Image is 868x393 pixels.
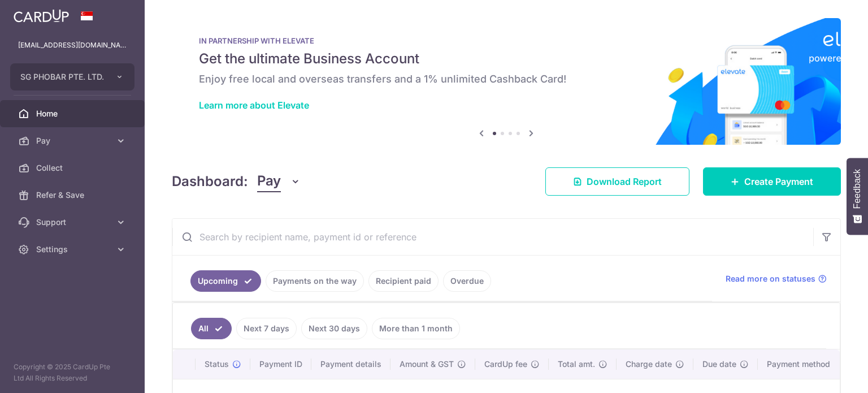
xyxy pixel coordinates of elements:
span: SG PHOBAR PTE. LTD. [20,71,104,83]
span: Total amt. [558,359,595,370]
a: Download Report [545,167,689,196]
a: Upcoming [190,270,261,292]
a: Overdue [443,270,491,292]
span: Feedback [852,169,862,209]
a: All [191,318,232,339]
th: Payment method [758,349,844,379]
span: Download Report [587,175,662,188]
button: Pay [257,171,301,192]
span: Create Payment [744,175,813,188]
a: Learn more about Elevate [199,100,309,111]
span: Support [36,217,111,228]
a: Next 7 days [236,318,297,339]
span: Collect [36,162,111,174]
a: Next 30 days [301,318,367,339]
span: Settings [36,244,111,255]
span: Amount & GST [400,359,454,370]
input: Search by recipient name, payment id or reference [172,219,813,255]
span: Refer & Save [36,189,111,201]
img: Renovation banner [172,18,841,145]
span: Read more on statuses [726,273,815,284]
span: Due date [702,359,736,370]
span: Pay [36,135,111,146]
p: [EMAIL_ADDRESS][DOMAIN_NAME] [18,40,127,51]
a: Payments on the way [266,270,364,292]
h6: Enjoy free local and overseas transfers and a 1% unlimited Cashback Card! [199,72,814,86]
a: Create Payment [703,167,841,196]
th: Payment ID [250,349,311,379]
span: Pay [257,171,281,192]
th: Payment details [311,349,390,379]
span: Status [205,359,229,370]
h4: Dashboard: [172,171,248,192]
a: Recipient paid [368,270,439,292]
span: CardUp fee [484,359,527,370]
a: More than 1 month [372,318,460,339]
img: CardUp [14,9,69,23]
span: Charge date [626,359,672,370]
a: Read more on statuses [726,273,827,284]
button: Feedback - Show survey [847,158,868,235]
button: SG PHOBAR PTE. LTD. [10,63,134,90]
span: Home [36,108,111,119]
iframe: Opens a widget where you can find more information [796,359,857,387]
p: IN PARTNERSHIP WITH ELEVATE [199,36,814,45]
h5: Get the ultimate Business Account [199,50,814,68]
